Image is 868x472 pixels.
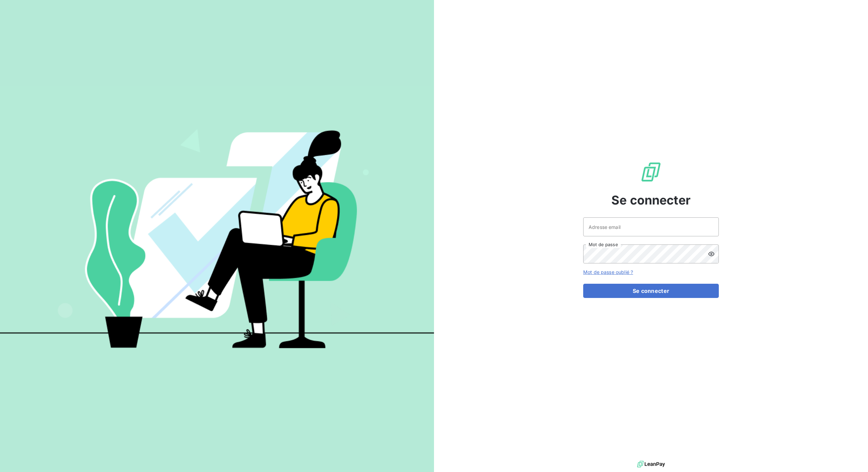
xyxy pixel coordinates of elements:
[611,191,691,209] span: Se connecter
[583,269,633,275] a: Mot de passe oublié ?
[637,459,665,469] img: logo
[640,161,662,183] img: Logo LeanPay
[583,284,719,298] button: Se connecter
[583,217,719,236] input: placeholder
